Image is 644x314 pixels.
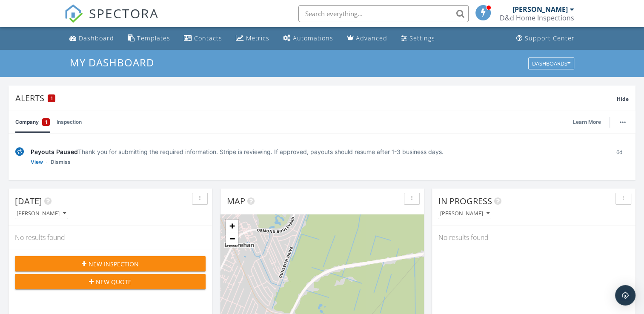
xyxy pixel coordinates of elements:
div: No results found [432,226,635,249]
div: Support Center [525,34,575,42]
div: [PERSON_NAME] [512,5,568,14]
a: Zoom out [226,232,238,245]
a: Company [15,111,50,133]
a: Inspection [57,111,82,133]
span: Hide [617,95,629,103]
div: Dashboard [79,34,114,42]
span: New Quote [96,277,132,286]
span: 1 [45,118,47,126]
span: [DATE] [15,195,42,207]
div: No results found [9,226,212,249]
div: 6d [610,147,629,166]
a: Support Center [513,31,578,46]
a: Dashboard [66,31,117,46]
span: New Inspection [89,260,139,268]
button: New Quote [15,274,206,289]
a: Settings [398,31,438,46]
span: My Dashboard [70,55,154,69]
div: Templates [137,34,170,42]
button: Dashboards [528,57,574,69]
a: Zoom in [226,220,238,232]
div: Alerts [15,92,617,104]
img: under-review-2fe708636b114a7f4b8d.svg [15,147,24,156]
a: Advanced [343,31,391,46]
div: Metrics [246,34,269,42]
span: SPECTORA [89,4,159,22]
a: View [31,158,43,166]
span: In Progress [438,195,492,207]
div: [PERSON_NAME] [440,211,489,217]
img: ellipsis-632cfdd7c38ec3a7d453.svg [620,121,626,123]
span: 1 [51,95,53,101]
a: Templates [124,31,174,46]
div: Thank you for submitting the required information. Stripe is reviewing. If approved, payouts shou... [31,147,603,156]
button: [PERSON_NAME] [15,208,68,220]
img: The Best Home Inspection Software - Spectora [64,4,83,23]
a: SPECTORA [64,11,159,29]
div: Open Intercom Messenger [615,285,635,305]
a: Automations (Basic) [280,31,337,46]
button: [PERSON_NAME] [438,208,491,220]
div: Settings [409,34,435,42]
span: Map [227,195,245,207]
a: Contacts [180,31,226,46]
button: New Inspection [15,256,206,271]
a: Learn More [573,118,606,126]
div: Dashboards [532,60,570,66]
div: Contacts [194,34,222,42]
div: Advanced [356,34,387,42]
div: D&d Home Inspections [500,14,574,22]
a: Metrics [232,31,273,46]
div: Automations [293,34,333,42]
a: Dismiss [51,158,71,166]
span: Payouts Paused [31,148,78,155]
input: Search everything... [298,5,469,22]
div: [PERSON_NAME] [17,211,66,217]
